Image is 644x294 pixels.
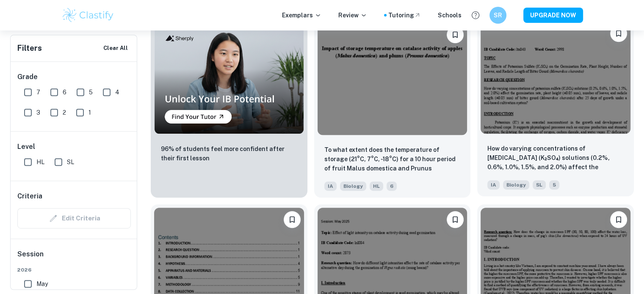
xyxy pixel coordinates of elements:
[493,11,503,20] h6: SR
[438,11,462,20] a: Schools
[370,181,383,191] span: HL
[17,266,131,274] span: 2026
[17,42,42,54] h6: Filters
[63,108,66,117] span: 2
[36,88,40,97] span: 7
[447,26,464,43] button: Bookmark
[67,157,74,167] span: SL
[36,279,48,289] span: May
[489,7,506,24] button: SR
[340,181,366,191] span: Biology
[610,211,627,228] button: Bookmark
[63,88,66,97] span: 6
[610,25,627,42] button: Bookmark
[17,72,131,82] h6: Grade
[387,181,397,191] span: 6
[477,19,634,198] a: BookmarkHow do varying concentrations of potassium sulfate (K₂SO₄) solutions (0.2%, 0.6%, 1.0%, 1...
[161,144,297,163] p: 96% of students feel more confident after their first lesson
[101,42,130,55] button: Clear All
[61,7,115,24] img: Clastify logo
[487,180,500,190] span: IA
[481,22,630,134] img: Biology IA example thumbnail: How do varying concentrations of potassi
[523,8,583,23] button: UPGRADE NOW
[468,8,483,22] button: Help and Feedback
[36,157,44,167] span: HL
[282,11,321,20] p: Exemplars
[487,144,624,173] p: How do varying concentrations of potassium sulfate (K₂SO₄) solutions (0.2%, 0.6%, 1.0%, 1.5%, and...
[17,191,42,201] h6: Criteria
[151,19,307,198] a: Thumbnail96% of students feel more confident after their first lesson
[17,142,131,152] h6: Level
[88,108,91,117] span: 1
[115,88,119,97] span: 4
[36,108,40,117] span: 3
[324,181,337,191] span: IA
[284,211,301,228] button: Bookmark
[154,23,304,134] img: Thumbnail
[17,249,131,266] h6: Session
[314,19,471,198] a: BookmarkTo what extent does the temperature of storage (21°C, 7°C, -18°C) for a 10 hour period of...
[503,180,529,190] span: Biology
[447,211,464,228] button: Bookmark
[17,208,131,228] div: Criteria filters are unavailable when searching by topic
[388,11,421,20] a: Tutoring
[549,180,559,190] span: 5
[533,180,546,190] span: SL
[318,23,467,135] img: Biology IA example thumbnail: To what extent does the temperature of s
[338,11,367,20] p: Review
[324,145,461,174] p: To what extent does the temperature of storage (21°C, 7°C, -18°C) for a 10 hour period of fruit M...
[89,88,93,97] span: 5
